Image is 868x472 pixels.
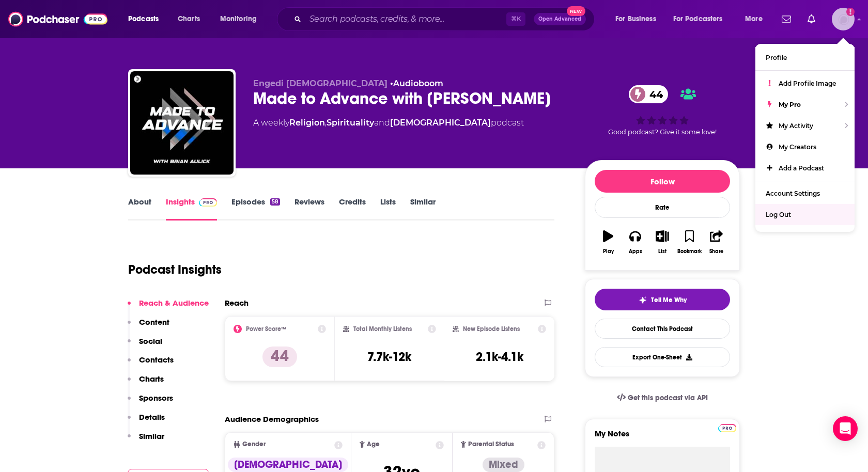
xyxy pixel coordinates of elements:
[287,7,605,31] div: Search podcasts, credits, & more...
[629,248,642,255] div: Apps
[339,197,366,221] a: Credits
[538,17,581,22] span: Open Advanced
[374,118,390,128] span: and
[846,8,855,16] svg: Add a profile image
[595,170,730,193] button: Follow
[8,9,107,29] img: Podchaser - Follow, Share and Rate Podcasts
[755,158,855,179] a: Add a Podcast
[225,298,249,308] h2: Reach
[718,422,736,432] a: Pro website
[649,224,676,261] button: List
[128,355,174,374] button: Contacts
[595,289,730,310] button: tell me why sparkleTell Me Why
[128,298,209,317] button: Reach & Audience
[832,8,855,30] span: Logged in as heidi.egloff
[779,164,824,172] span: Add a Podcast
[128,336,162,355] button: Social
[325,118,327,128] span: ,
[622,224,648,261] button: Apps
[615,12,656,26] span: For Business
[779,143,816,151] span: My Creators
[253,117,524,129] div: A weekly podcast
[393,78,443,88] a: Audioboom
[595,224,622,261] button: Play
[139,355,174,365] p: Contacts
[595,347,730,367] button: Export One-Sheet
[128,197,151,221] a: About
[595,429,730,447] label: My Notes
[166,197,217,221] a: InsightsPodchaser Pro
[199,198,217,207] img: Podchaser Pro
[410,197,436,221] a: Similar
[676,224,703,261] button: Bookmark
[738,11,776,27] button: open menu
[289,118,325,128] a: Religion
[779,101,801,108] span: My Pro
[367,349,411,365] h3: 7.7k-12k
[745,12,763,26] span: More
[639,296,647,304] img: tell me why sparkle
[128,317,169,336] button: Content
[367,441,380,448] span: Age
[353,325,412,333] h2: Total Monthly Listens
[305,11,506,27] input: Search podcasts, credits, & more...
[139,317,169,327] p: Content
[832,8,855,30] button: Show profile menu
[128,393,173,412] button: Sponsors
[832,8,855,30] img: User Profile
[567,6,585,16] span: New
[220,12,257,26] span: Monitoring
[673,12,723,26] span: For Podcasters
[128,431,164,450] button: Similar
[128,374,164,393] button: Charts
[139,412,165,422] p: Details
[755,183,855,204] a: Account Settings
[262,347,297,367] p: 44
[603,248,614,255] div: Play
[468,441,514,448] span: Parental Status
[755,44,855,232] ul: Show profile menu
[755,47,855,68] a: Profile
[766,54,787,61] span: Profile
[779,122,813,130] span: My Activity
[139,374,164,384] p: Charts
[121,11,172,27] button: open menu
[231,197,280,221] a: Episodes58
[390,78,443,88] span: •
[803,10,819,28] a: Show notifications dropdown
[295,197,324,221] a: Reviews
[253,78,388,88] span: Engedi [DEMOGRAPHIC_DATA]
[709,248,723,255] div: Share
[609,385,716,411] a: Get this podcast via API
[139,336,162,346] p: Social
[629,85,668,103] a: 44
[766,211,791,218] span: Log Out
[658,248,667,255] div: List
[213,11,270,27] button: open menu
[595,197,730,218] div: Rate
[171,11,206,27] a: Charts
[628,394,708,402] span: Get this podcast via API
[506,12,525,26] span: ⌘ K
[639,85,668,103] span: 44
[128,412,165,431] button: Details
[667,11,738,27] button: open menu
[139,298,209,308] p: Reach & Audience
[476,349,523,365] h3: 2.1k-4.1k
[139,393,173,403] p: Sponsors
[718,424,736,432] img: Podchaser Pro
[130,71,234,175] img: Made to Advance with Brian Aulick
[755,73,855,94] a: Add Profile Image
[766,190,820,197] span: Account Settings
[703,224,730,261] button: Share
[225,414,319,424] h2: Audience Demographics
[483,458,524,472] div: Mixed
[270,198,280,206] div: 58
[779,80,836,87] span: Add Profile Image
[651,296,687,304] span: Tell Me Why
[327,118,374,128] a: Spirituality
[178,12,200,26] span: Charts
[755,136,855,158] a: My Creators
[595,319,730,339] a: Contact This Podcast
